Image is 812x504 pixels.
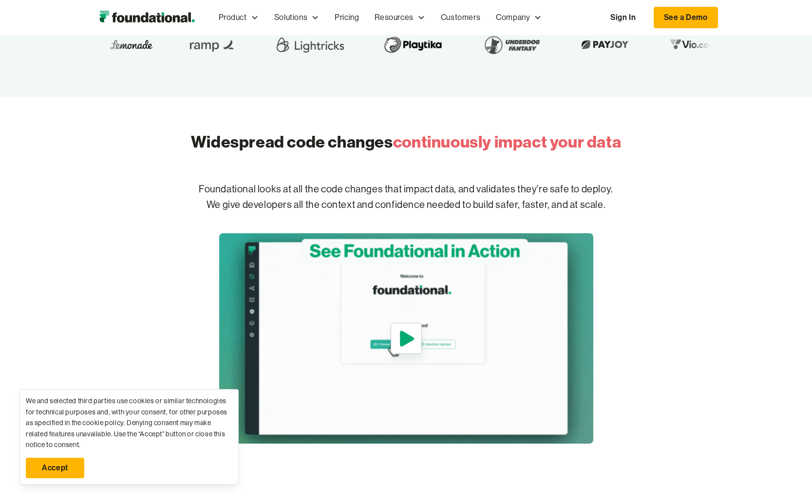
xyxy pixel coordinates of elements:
[266,1,327,34] div: Solutions
[273,31,347,58] img: Lightricks
[488,1,549,34] div: Company
[496,11,530,24] div: Company
[601,7,645,28] a: Sign In
[654,7,718,28] a: See a Demo
[378,31,448,58] img: Playtika
[665,37,721,52] img: Vio.com
[94,166,718,228] p: Foundational looks at all the code changes that impact data, and validates they're safe to deploy...
[94,8,199,27] a: home
[576,37,634,52] img: Payjoy
[327,1,367,34] a: Pricing
[26,458,84,478] a: Accept
[219,233,593,444] a: open lightbox
[110,37,152,52] img: Lemonade
[26,395,232,450] div: We and selected third parties use cookies or similar technologies for technical purposes and, wit...
[393,131,621,152] span: continuously impact your data
[479,31,545,58] img: Underdog Fantasy
[367,1,433,34] div: Resources
[763,457,812,504] iframe: Chat Widget
[274,11,307,24] div: Solutions
[433,1,488,34] a: Customers
[94,8,199,27] img: Foundational Logo
[191,131,621,153] h2: Widespread code changes
[375,11,413,24] div: Resources
[211,1,266,34] div: Product
[184,31,242,58] img: Ramp
[219,11,247,24] div: Product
